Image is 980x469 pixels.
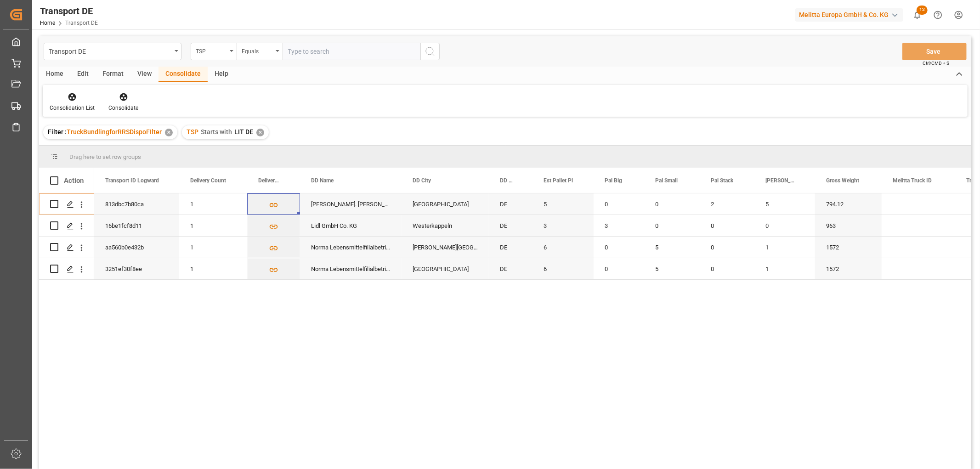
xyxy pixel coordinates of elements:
[179,193,247,215] div: 1
[105,177,159,184] span: Transport ID Logward
[311,177,334,184] span: DD Name
[64,176,84,185] div: Action
[489,237,532,258] div: DE
[917,6,928,15] span: 12
[300,237,402,258] div: Norma Lebensmittelfilialbetrieb
[893,177,932,184] span: Melitta Truck ID
[644,237,700,258] div: 5
[923,60,949,67] span: Ctrl/CMD + S
[754,237,815,258] div: 1
[605,177,622,184] span: Pal Big
[754,258,815,279] div: 1
[402,237,489,258] div: [PERSON_NAME][GEOGRAPHIC_DATA]
[67,128,162,136] span: TruckBundlingforRRSDispoFIlter
[40,4,98,18] div: Transport DE
[39,193,94,215] div: Press SPACE to select this row.
[130,67,159,82] div: View
[39,258,94,280] div: Press SPACE to select this row.
[644,215,700,236] div: 0
[594,193,644,215] div: 0
[644,193,700,215] div: 0
[40,20,55,26] a: Home
[69,153,141,160] span: Drag here to set row groups
[48,128,67,136] span: Filter :
[532,193,594,215] div: 5
[283,43,420,60] input: Type to search
[532,258,594,279] div: 6
[39,67,70,82] div: Home
[237,43,283,60] button: open menu
[196,45,227,56] div: TSP
[94,237,179,258] div: aa560b0e432b
[201,128,232,136] span: Starts with
[644,258,700,279] div: 5
[179,237,247,258] div: 1
[165,129,173,136] div: ✕
[159,67,208,82] div: Consolidate
[700,258,754,279] div: 0
[815,215,882,236] div: 963
[256,129,264,136] div: ✕
[489,193,532,215] div: DE
[179,258,247,279] div: 1
[242,45,273,56] div: Equals
[532,237,594,258] div: 6
[826,177,859,184] span: Gross Weight
[300,258,402,279] div: Norma Lebensmittelfilialbetrieb
[39,237,94,258] div: Press SPACE to select this row.
[50,104,95,112] div: Consolidation List
[94,193,179,215] div: 813dbc7b80ca
[402,193,489,215] div: [GEOGRAPHIC_DATA]
[70,67,96,82] div: Edit
[711,177,733,184] span: Pal Stack
[754,193,815,215] div: 5
[902,43,967,60] button: Save
[544,177,573,184] span: Est Pallet Pl
[815,258,882,279] div: 1572
[594,258,644,279] div: 0
[413,177,431,184] span: DD City
[765,177,796,184] span: [PERSON_NAME]
[208,67,235,82] div: Help
[655,177,678,184] span: Pal Small
[754,215,815,236] div: 0
[187,128,198,136] span: TSP
[594,237,644,258] div: 0
[907,5,928,25] button: show 12 new notifications
[489,215,532,236] div: DE
[108,104,138,112] div: Consolidate
[532,215,594,236] div: 3
[420,43,440,60] button: search button
[795,6,907,23] button: Melitta Europa GmbH & Co. KG
[39,215,94,237] div: Press SPACE to select this row.
[44,43,181,60] button: open menu
[795,8,903,22] div: Melitta Europa GmbH & Co. KG
[700,193,754,215] div: 2
[500,177,513,184] span: DD Country
[300,215,402,236] div: Lidl GmbH Co. KG
[49,45,171,57] div: Transport DE
[258,177,281,184] span: Delivery List
[94,258,179,279] div: 3251ef30f8ee
[402,215,489,236] div: Westerkappeln
[96,67,130,82] div: Format
[179,215,247,236] div: 1
[191,43,237,60] button: open menu
[815,237,882,258] div: 1572
[928,5,948,25] button: Help Center
[190,177,226,184] span: Delivery Count
[489,258,532,279] div: DE
[300,193,402,215] div: [PERSON_NAME]. [PERSON_NAME] GmbH
[700,215,754,236] div: 0
[234,128,253,136] span: LIT DE
[815,193,882,215] div: 794.12
[402,258,489,279] div: [GEOGRAPHIC_DATA]
[94,215,179,236] div: 16be1fcf8d11
[700,237,754,258] div: 0
[594,215,644,236] div: 3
